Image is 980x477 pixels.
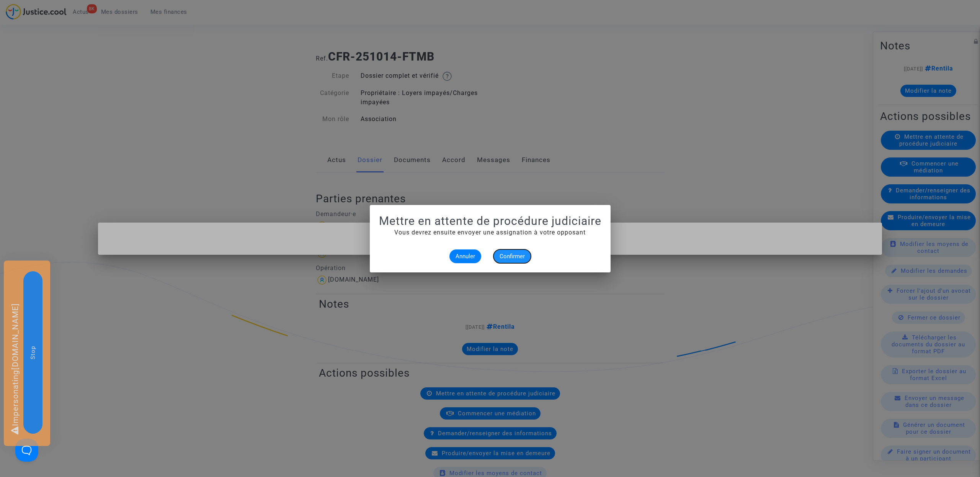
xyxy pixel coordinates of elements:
[493,249,531,263] button: Confirmer
[394,229,586,236] span: Vous devrez ensuite envoyer une assignation à votre opposant
[4,261,50,446] div: Impersonating
[449,249,481,263] button: Annuler
[15,439,38,462] iframe: Help Scout Beacon - Open
[456,253,475,260] span: Annuler
[500,253,525,260] span: Confirmer
[379,214,601,228] h1: Mettre en attente de procédure judiciaire
[29,346,36,359] span: Stop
